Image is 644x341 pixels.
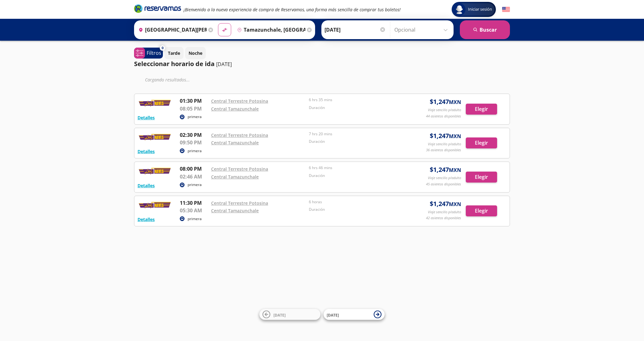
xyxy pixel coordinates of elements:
small: MXN [449,167,461,173]
p: [DATE] [216,60,232,68]
p: 08:05 PM [180,105,208,112]
p: Duración [309,207,403,212]
em: ¡Bienvenido a la nueva experiencia de compra de Reservamos, una forma más sencilla de comprar tus... [184,7,401,13]
p: 11:30 PM [180,199,208,207]
a: Central Tamazunchale [211,106,259,112]
p: 05:30 AM [180,207,208,214]
button: Tarde [164,47,184,59]
p: primera [188,182,202,188]
p: Duración [309,105,403,111]
p: Viaje sencillo p/adulto [428,142,461,147]
a: Central Terrestre Potosina [211,166,268,172]
a: Central Tamazunchale [211,140,259,146]
span: [DATE] [273,312,286,318]
p: Filtros [147,49,161,57]
small: MXN [449,99,461,106]
p: 6 hrs 46 mins [309,165,403,171]
button: 0Filtros [134,48,163,59]
span: [DATE] [327,312,339,318]
span: 0 [162,45,164,51]
button: [DATE] [259,309,320,320]
img: RESERVAMOS [138,131,172,144]
p: 7 hrs 20 mins [309,131,403,137]
i: Brand Logo [134,4,181,13]
p: 45 asientos disponibles [426,182,461,187]
a: Central Tamazunchale [211,174,259,180]
small: MXN [449,133,461,140]
p: primera [188,148,202,154]
input: Buscar Origen [136,22,207,38]
p: 01:30 PM [180,97,208,105]
p: 08:00 PM [180,165,208,173]
p: Noche [189,50,202,56]
p: Duración [309,173,403,178]
p: 44 asientos disponibles [426,114,461,119]
small: MXN [449,201,461,208]
p: primera [188,216,202,222]
input: Buscar Destino [235,22,305,38]
span: $ 1,247 [430,199,461,209]
p: 6 hrs 35 mins [309,97,403,103]
img: RESERVAMOS [138,165,172,178]
a: Central Terrestre Potosina [211,132,268,138]
p: Tarde [168,50,180,56]
button: Elegir [466,104,497,115]
span: $ 1,247 [430,165,461,174]
button: Elegir [466,205,497,216]
p: Viaje sencillo p/adulto [428,107,461,113]
input: Opcional [394,22,450,38]
img: RESERVAMOS [138,199,172,212]
p: 02:46 AM [180,173,208,180]
p: 42 asientos disponibles [426,215,461,221]
em: Cargando resultados ... [145,77,190,83]
span: Iniciar sesión [465,6,495,13]
button: Noche [185,47,206,59]
button: Elegir [466,172,497,183]
button: Elegir [466,137,497,148]
button: Detalles [138,182,155,189]
a: Brand Logo [134,4,181,15]
input: Elegir Fecha [325,22,386,38]
p: Viaje sencillo p/adulto [428,175,461,181]
p: 02:30 PM [180,131,208,139]
p: Seleccionar horario de ida [134,59,215,69]
a: Central Tamazunchale [211,208,259,214]
button: Buscar [460,20,510,39]
img: RESERVAMOS [138,97,172,110]
a: Central Terrestre Potosina [211,98,268,104]
p: primera [188,114,202,120]
p: 09:50 PM [180,139,208,146]
a: Central Terrestre Potosina [211,200,268,206]
p: Duración [309,139,403,144]
p: 36 asientos disponibles [426,147,461,153]
button: [DATE] [324,309,385,320]
button: English [502,6,510,13]
button: Detalles [138,216,155,223]
button: Detalles [138,114,155,121]
span: $ 1,247 [430,131,461,141]
span: $ 1,247 [430,97,461,106]
button: Detalles [138,148,155,155]
p: 6 horas [309,199,403,205]
p: Viaje sencillo p/adulto [428,209,461,215]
